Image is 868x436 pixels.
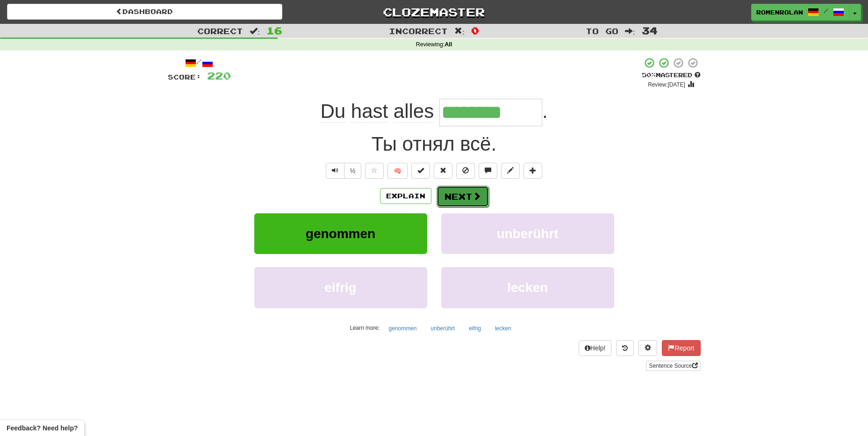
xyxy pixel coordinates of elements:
button: Report [662,340,700,356]
span: lecken [507,280,548,295]
button: Reset to 0% Mastered (alt+r) [434,163,452,179]
span: Correct [197,26,243,36]
span: Incorrect [389,26,448,36]
span: unberührt [496,226,558,241]
span: 34 [642,25,658,36]
span: 16 [266,25,282,36]
span: . [542,100,548,122]
button: Round history (alt+y) [616,340,634,356]
small: Review: [DATE] [648,81,685,88]
a: Dashboard [7,4,282,20]
a: Sentence Source [646,361,700,371]
button: Discuss sentence (alt+u) [479,163,497,179]
div: / [168,57,231,69]
a: Romenrolan / [751,4,849,21]
button: Help! [579,340,612,356]
button: Edit sentence (alt+d) [501,163,520,179]
span: : [250,27,260,35]
div: Text-to-speech controls [324,163,362,179]
span: Du [320,100,345,123]
div: Mastered [642,71,701,80]
button: ½ [344,163,362,179]
button: 🧠 [387,163,408,179]
span: Open feedback widget [7,423,78,433]
button: eifrig [254,267,427,308]
div: Ты отнял всё. [168,130,701,158]
span: Score: [168,73,201,81]
span: alles [394,100,434,123]
span: genommen [306,226,375,241]
button: Explain [380,188,431,204]
span: Romenrolan [756,8,803,16]
span: To go [586,26,618,36]
span: : [625,27,635,35]
button: eifrig [464,321,486,335]
button: genommen [384,321,422,335]
span: : [454,27,465,35]
small: Learn more: [350,325,380,331]
button: unberührt [426,321,460,335]
span: 220 [207,70,231,81]
span: 50 % [642,71,656,79]
strong: All [445,41,452,48]
span: hast [351,100,388,123]
button: Next [437,186,489,207]
a: Clozemaster [296,4,572,20]
button: Ignore sentence (alt+i) [456,163,475,179]
button: Play sentence audio (ctl+space) [326,163,344,179]
button: Add to collection (alt+a) [524,163,542,179]
button: Set this sentence to 100% Mastered (alt+m) [411,163,430,179]
button: lecken [490,321,516,335]
button: Favorite sentence (alt+f) [365,163,384,179]
span: eifrig [324,280,356,295]
span: 0 [471,25,479,36]
button: genommen [254,213,427,254]
button: unberührt [441,213,614,254]
button: lecken [441,267,614,308]
span: / [824,7,828,14]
